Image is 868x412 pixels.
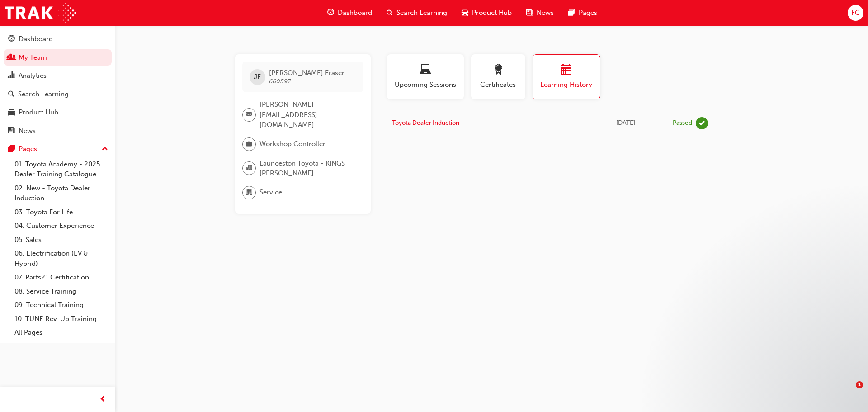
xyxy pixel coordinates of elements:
[396,8,447,18] span: Search Learning
[259,139,325,149] span: Workshop Controller
[4,67,112,84] a: Analytics
[254,72,261,82] span: JF
[259,187,282,198] span: Service
[11,270,112,284] a: 07. Parts21 Certification
[338,8,372,18] span: Dashboard
[19,107,58,118] div: Product Hub
[19,144,37,154] div: Pages
[592,118,659,128] div: Thu Sep 18 2025 10:10:29 GMT+1000 (Australian Eastern Standard Time)
[394,80,457,90] span: Upcoming Sessions
[11,233,112,247] a: 05. Sales
[540,80,593,90] span: Learning History
[8,127,15,135] span: news-icon
[327,7,334,19] span: guage-icon
[99,394,106,405] span: prev-icon
[673,119,692,128] div: Passed
[269,69,344,77] span: [PERSON_NAME] Fraser
[18,89,69,99] div: Search Learning
[5,3,76,23] img: Trak
[379,4,454,22] a: search-iconSearch Learning
[246,109,252,121] span: email-icon
[420,64,431,76] span: laptop-icon
[19,126,36,136] div: News
[856,381,863,388] span: 1
[11,284,112,298] a: 08. Service Training
[392,119,459,127] a: Toyota Dealer Induction
[4,31,112,47] a: Dashboard
[454,4,519,22] a: car-iconProduct Hub
[259,99,356,130] span: [PERSON_NAME][EMAIL_ADDRESS][DOMAIN_NAME]
[11,157,112,181] a: 01. Toyota Academy - 2025 Dealer Training Catalogue
[493,64,504,76] span: award-icon
[4,141,112,157] button: Pages
[4,49,112,66] a: My Team
[579,8,597,18] span: Pages
[19,34,53,44] div: Dashboard
[11,326,112,340] a: All Pages
[526,7,533,19] span: news-icon
[8,72,15,80] span: chart-icon
[8,35,15,43] span: guage-icon
[568,7,575,19] span: pages-icon
[320,4,379,22] a: guage-iconDashboard
[387,7,393,19] span: search-icon
[848,5,863,21] button: FC
[4,86,112,103] a: Search Learning
[4,104,112,121] a: Product Hub
[246,162,252,174] span: organisation-icon
[387,54,464,99] button: Upcoming Sessions
[11,219,112,233] a: 04. Customer Experience
[851,8,860,18] span: FC
[8,109,15,117] span: car-icon
[11,312,112,326] a: 10. TUNE Rev-Up Training
[246,187,252,199] span: department-icon
[462,7,468,19] span: car-icon
[8,54,15,62] span: people-icon
[561,64,572,76] span: calendar-icon
[561,4,604,22] a: pages-iconPages
[102,143,108,155] span: up-icon
[4,29,112,141] button: DashboardMy TeamAnalyticsSearch LearningProduct HubNews
[4,123,112,139] a: News
[519,4,561,22] a: news-iconNews
[11,246,112,270] a: 06. Electrification (EV & Hybrid)
[269,77,291,85] span: 660597
[837,381,859,403] iframe: Intercom live chat
[11,205,112,219] a: 03. Toyota For Life
[8,90,14,99] span: search-icon
[19,71,47,81] div: Analytics
[696,117,708,129] span: learningRecordVerb_PASS-icon
[478,80,519,90] span: Certificates
[537,8,554,18] span: News
[11,298,112,312] a: 09. Technical Training
[259,158,356,179] span: Launceston Toyota - KINGS [PERSON_NAME]
[246,138,252,150] span: briefcase-icon
[533,54,600,99] button: Learning History
[8,145,15,153] span: pages-icon
[11,181,112,205] a: 02. New - Toyota Dealer Induction
[471,54,525,99] button: Certificates
[472,8,512,18] span: Product Hub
